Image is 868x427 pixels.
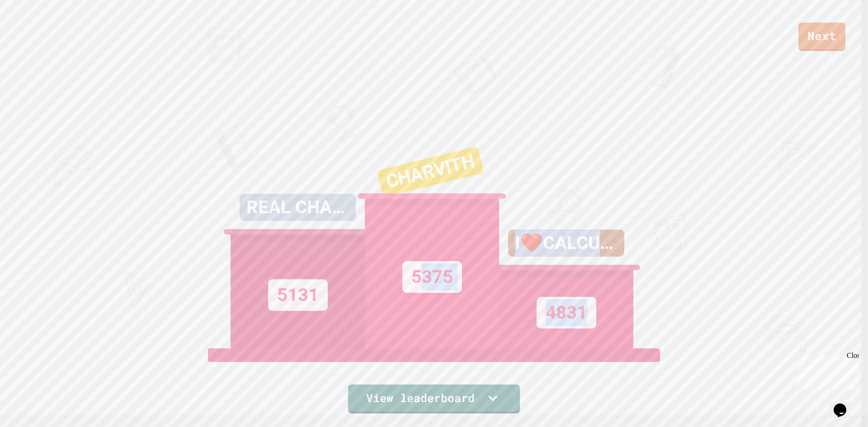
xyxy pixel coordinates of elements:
div: REAL CHARVITH [240,194,356,221]
div: 5375 [402,261,462,293]
iframe: chat widget [830,391,859,418]
div: Chat with us now!Close [4,4,62,57]
div: 5131 [268,279,328,311]
a: Next [798,23,845,51]
div: I❤️CALCULATORS [508,230,624,257]
div: 4831 [537,297,596,328]
div: CHARVITH [377,146,484,197]
iframe: chat widget [793,352,859,390]
a: View leaderboard [348,385,520,413]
